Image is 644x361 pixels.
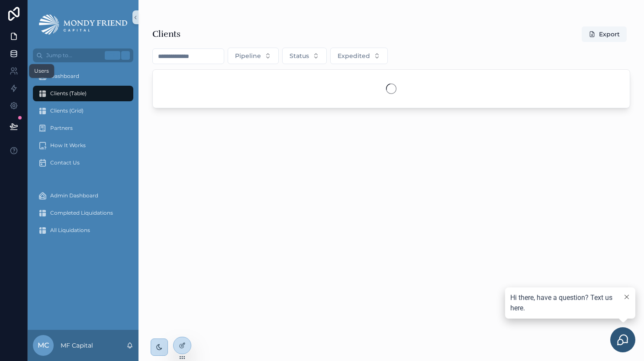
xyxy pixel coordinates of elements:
[38,340,49,351] span: MC
[33,48,133,62] button: Jump to...CtrlK
[33,103,133,119] a: Clients (Grid)
[152,28,180,40] h1: Clients
[330,48,388,64] button: Select Button
[33,222,133,238] a: All Liquidations
[33,205,133,221] a: Completed Liquidations
[33,68,133,84] a: Dashboard
[33,86,133,101] a: Clients (Table)
[46,52,101,59] span: Jump to...
[338,52,370,60] span: Expedited
[34,68,49,74] div: Users
[105,51,120,60] span: Ctrl
[28,62,138,249] div: scrollable content
[228,48,279,64] button: Select Button
[37,10,129,38] img: App logo
[235,52,261,60] span: Pipeline
[61,341,93,350] p: MF Capital
[50,159,80,166] span: Contact Us
[50,90,87,97] span: Clients (Table)
[50,142,86,149] span: How It Works
[50,107,84,114] span: Clients (Grid)
[290,52,309,60] span: Status
[50,210,113,216] span: Completed Liquidations
[582,26,627,42] button: Export
[50,192,98,199] span: Admin Dashboard
[50,227,90,234] span: All Liquidations
[50,125,73,132] span: Partners
[50,73,79,80] span: Dashboard
[33,120,133,136] a: Partners
[122,52,129,59] span: K
[282,48,327,64] button: Select Button
[33,188,133,203] a: Admin Dashboard
[33,155,133,171] a: Contact Us
[33,138,133,153] a: How It Works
